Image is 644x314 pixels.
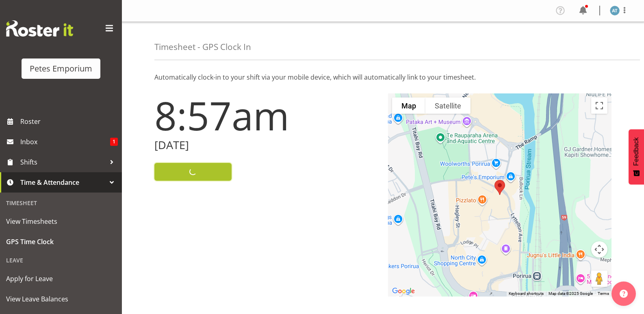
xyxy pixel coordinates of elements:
[390,286,417,297] img: Google
[620,290,628,298] img: help-xxl-2.png
[6,293,116,305] span: View Leave Balances
[610,6,620,15] img: alex-micheal-taniwha5364.jpg
[2,289,120,309] a: View Leave Balances
[392,97,425,114] button: Show street map
[2,269,120,289] a: Apply for Leave
[154,42,251,52] h4: Timesheet - GPS Clock In
[591,241,607,258] button: Map camera controls
[2,195,120,211] div: Timesheet
[2,232,120,252] a: GPS Time Clock
[629,129,644,184] button: Feedback - Show survey
[6,20,73,37] img: Rosterit website logo
[425,97,471,114] button: Show satellite imagery
[20,176,106,188] span: Time & Attendance
[2,211,120,232] a: View Timesheets
[633,137,640,166] span: Feedback
[20,156,106,168] span: Shifts
[509,291,544,297] button: Keyboard shortcuts
[30,63,92,75] div: Petes Emporium
[390,286,417,297] a: Open this area in Google Maps (opens a new window)
[110,138,118,146] span: 1
[154,139,378,152] h2: [DATE]
[598,291,609,296] a: Terms (opens in new tab)
[6,236,116,248] span: GPS Time Clock
[2,252,120,269] div: Leave
[6,215,116,227] span: View Timesheets
[154,72,611,82] p: Automatically clock-in to your shift via your mobile device, which will automatically link to you...
[591,97,607,114] button: Toggle fullscreen view
[20,115,118,128] span: Roster
[6,273,116,285] span: Apply for Leave
[20,136,110,148] span: Inbox
[591,271,607,287] button: Drag Pegman onto the map to open Street View
[549,291,593,296] span: Map data ©2025 Google
[154,93,378,137] h1: 8:57am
